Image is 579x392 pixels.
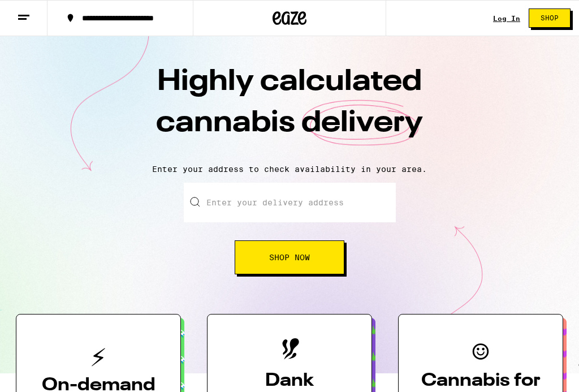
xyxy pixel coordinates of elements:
[235,240,344,274] button: Shop Now
[541,15,559,21] span: Shop
[92,62,487,156] h1: Highly calculated cannabis delivery
[269,253,310,261] span: Shop Now
[493,15,520,22] a: Log In
[184,183,396,222] input: Enter your delivery address
[520,8,579,28] a: Shop
[529,8,571,28] button: Shop
[11,165,568,174] p: Enter your address to check availability in your area.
